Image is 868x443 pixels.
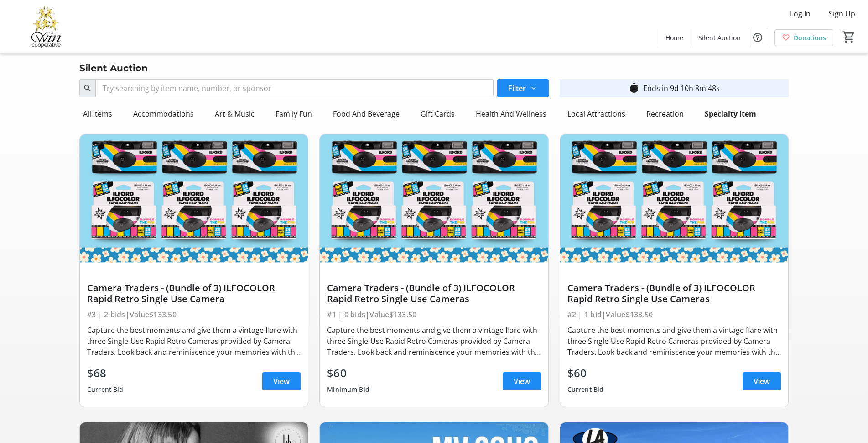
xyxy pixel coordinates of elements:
button: Cart [841,29,857,45]
div: Local Attractions [564,105,629,123]
div: Current Bid [567,381,604,398]
a: Donations [774,29,833,46]
div: $68 [87,365,124,381]
div: All Items [79,105,116,123]
div: Ends in 9d 10h 8m 48s [643,83,720,94]
div: Recreation [643,105,687,123]
span: Filter [508,83,526,94]
div: Accommodations [130,105,198,123]
div: $60 [327,365,369,381]
a: Home [658,29,691,46]
div: #2 | 1 bid | Value $133.50 [567,308,781,321]
span: Sign Up [829,8,855,19]
div: Current Bid [87,381,124,398]
button: Sign Up [821,6,863,21]
div: Capture the best moments and give them a vintage flare with three Single-Use Rapid Retro Cameras ... [567,325,781,358]
span: Home [665,33,683,43]
span: View [514,376,530,387]
a: Silent Auction [691,29,748,46]
div: $60 [567,365,604,381]
span: View [273,376,290,387]
a: View [743,372,781,390]
div: Silent Auction [74,61,153,75]
button: Filter [497,79,549,97]
div: #3 | 2 bids | Value $133.50 [87,308,301,321]
img: Camera Traders - (Bundle of 3) ILFOCOLOR Rapid Retro Single Use Cameras [560,134,788,263]
div: Art & Music [211,105,258,123]
div: Specialty Item [701,105,760,123]
div: Camera Traders - (Bundle of 3) ILFOCOLOR Rapid Retro Single Use Cameras [567,283,781,304]
div: Family Fun [272,105,316,123]
img: Camera Traders - (Bundle of 3) ILFOCOLOR Rapid Retro Single Use Cameras [320,134,548,263]
button: Log In [783,6,818,21]
img: Camera Traders - (Bundle of 3) ILFOCOLOR Rapid Retro Single Use Camera [80,134,308,263]
button: Help [748,28,767,47]
div: Capture the best moments and give them a vintage flare with three Single-Use Rapid Retro Cameras ... [87,325,301,358]
div: Food And Beverage [329,105,403,123]
a: View [262,372,301,390]
input: Try searching by item name, number, or sponsor [95,79,494,97]
mat-icon: timer_outline [629,83,639,94]
div: Minimum Bid [327,381,369,398]
span: Silent Auction [698,33,741,43]
span: View [754,376,770,387]
div: Camera Traders - (Bundle of 3) ILFOCOLOR Rapid Retro Single Use Camera [87,283,301,304]
img: Victoria Women In Need Community Cooperative's Logo [5,4,87,49]
div: Capture the best moments and give them a vintage flare with three Single-Use Rapid Retro Cameras ... [327,325,541,358]
div: Camera Traders - (Bundle of 3) ILFOCOLOR Rapid Retro Single Use Cameras [327,283,541,304]
span: Log In [790,8,811,19]
div: Gift Cards [417,105,458,123]
div: #1 | 0 bids | Value $133.50 [327,308,541,321]
a: View [503,372,541,390]
span: Donations [794,33,826,43]
div: Health And Wellness [472,105,550,123]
